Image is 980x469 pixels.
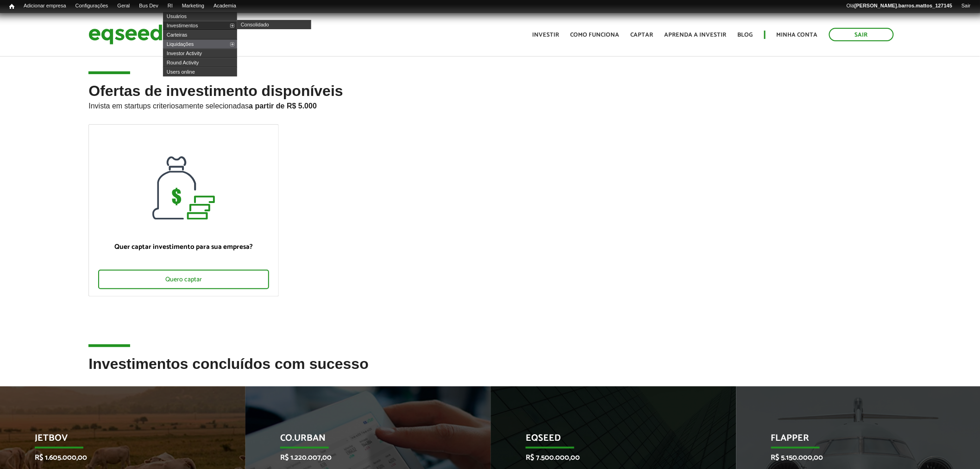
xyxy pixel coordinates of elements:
[113,2,134,10] a: Geral
[35,433,197,449] p: JetBov
[526,433,688,449] p: EqSeed
[280,433,442,449] p: Co.Urban
[35,453,197,462] p: R$ 1.605.000,00
[9,3,14,10] span: Início
[771,433,933,449] p: Flapper
[19,2,71,10] a: Adicionar empresa
[957,2,975,10] a: Sair
[665,32,727,38] a: Aprenda a investir
[163,12,237,21] a: Usuários
[829,28,894,41] a: Sair
[533,32,559,38] a: Investir
[526,453,688,462] p: R$ 7.500.000,00
[738,32,753,38] a: Blog
[98,270,269,289] div: Quero captar
[88,99,891,110] p: Invista em startups criteriosamente selecionadas
[842,2,957,10] a: Olá[PERSON_NAME].barros.mattos_127145
[71,2,113,10] a: Configurações
[777,32,818,38] a: Minha conta
[98,243,269,251] p: Quer captar investimento para sua empresa?
[571,32,620,38] a: Como funciona
[249,102,317,110] strong: a partir de R$ 5.000
[209,2,241,10] a: Academia
[177,2,209,10] a: Marketing
[631,32,653,38] a: Captar
[88,22,163,47] img: EqSeed
[88,356,891,386] h2: Investimentos concluídos com sucesso
[5,2,19,11] a: Início
[854,3,952,8] strong: [PERSON_NAME].barros.mattos_127145
[163,2,177,10] a: RI
[88,83,891,124] h2: Ofertas de investimento disponíveis
[280,453,442,462] p: R$ 1.220.007,00
[134,2,163,10] a: Bus Dev
[88,124,279,297] a: Quer captar investimento para sua empresa? Quero captar
[771,453,933,462] p: R$ 5.150.000,00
